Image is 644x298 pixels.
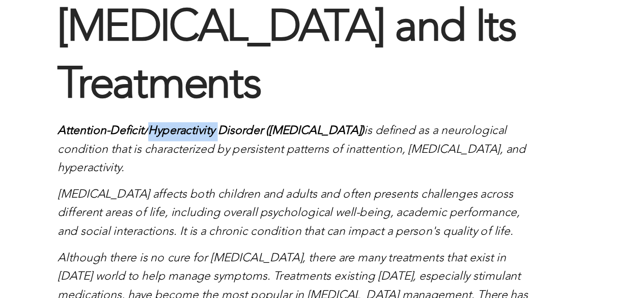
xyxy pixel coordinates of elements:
em: [MEDICAL_DATA] affects both children and adults and often presents challenges across different ar... [56,165,378,199]
em: Although there is no cure for [MEDICAL_DATA], there are many treatments that exist in [DATE] worl... [56,209,383,269]
span: Attention-Deficit/Hyperactivity Disorder ([MEDICAL_DATA]) [56,121,269,129]
iframe: Chat Widget [593,249,644,298]
a: Learn More [512,254,598,281]
em: is defined as a neurological condition that is characterized by persistent patterns of inattentio... [56,121,382,155]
